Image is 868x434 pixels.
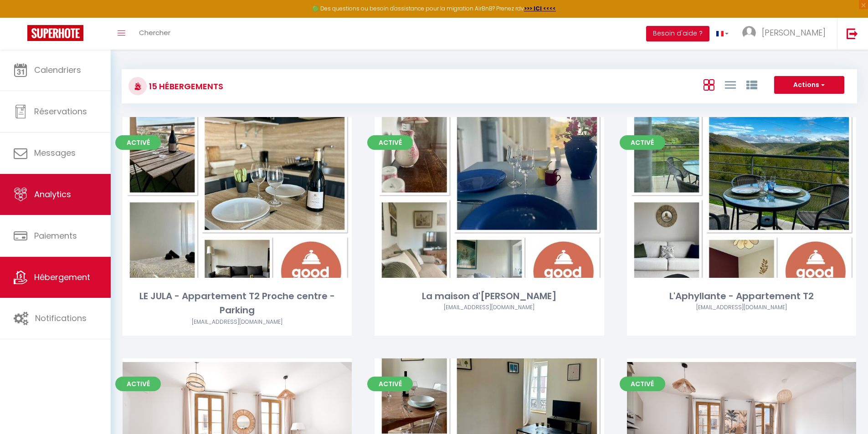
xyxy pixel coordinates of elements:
h3: 15 Hébergements [147,76,223,97]
span: Notifications [35,312,87,324]
span: Hébergement [34,271,90,283]
span: Messages [34,147,76,158]
span: Paiements [34,230,77,241]
a: Chercher [132,18,177,50]
button: Besoin d'aide ? [646,26,709,41]
span: Activé [620,135,665,150]
a: >>> ICI <<<< [524,5,556,12]
a: Vue par Groupe [746,77,757,92]
div: Airbnb [123,318,352,327]
span: Réservations [34,106,87,117]
span: Analytics [34,189,71,200]
div: Airbnb [627,303,856,312]
div: L'Aphyllante - Appartement T2 [627,289,856,303]
span: Chercher [139,28,170,37]
span: Activé [367,135,413,150]
a: ... [PERSON_NAME] [735,18,837,50]
a: Vue en Liste [725,77,736,92]
img: Super Booking [27,25,83,41]
span: Activé [620,377,665,391]
span: [PERSON_NAME] [762,27,826,38]
span: Activé [115,135,161,150]
div: Airbnb [375,303,604,312]
span: Activé [367,377,413,391]
a: Vue en Box [704,77,714,92]
span: Activé [115,377,161,391]
div: LE JULA - Appartement T2 Proche centre - Parking [123,289,352,318]
div: La maison d'[PERSON_NAME] [375,289,604,303]
img: ... [742,26,756,40]
button: Actions [774,76,844,94]
img: logout [847,28,858,39]
span: Calendriers [34,64,81,76]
